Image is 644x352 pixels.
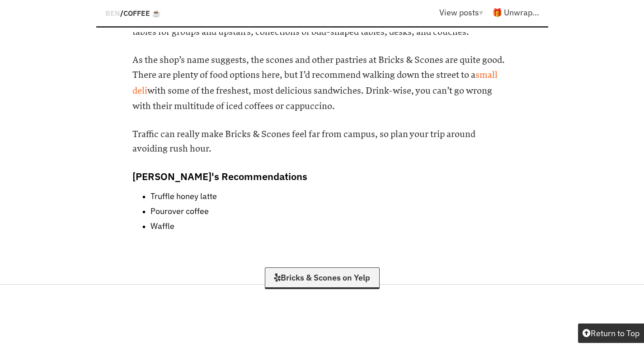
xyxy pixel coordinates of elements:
a: small deli [132,70,498,96]
div: Waffle [150,221,174,231]
a: BEN [105,9,120,18]
h6: As the shop’s name suggests, the scones and other pastries at Bricks & Scones are quite good. The... [132,53,512,114]
a: 🎁 Unwrap... [492,7,539,18]
h6: Traffic can really make Bricks & Scones feel far from campus, so plan your trip around avoiding r... [132,127,512,156]
h2: [PERSON_NAME]'s Recommendations [132,170,512,183]
span: ▾ [479,7,483,18]
div: / [105,5,161,21]
a: Coffee ☕️ [123,9,161,18]
button: Return to Top [578,323,644,343]
div: Pourover coffee [150,206,209,216]
a: View posts [439,7,492,18]
div: Truffle honey latte [150,191,217,201]
a: Bricks & Scones on Yelp [265,267,380,289]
